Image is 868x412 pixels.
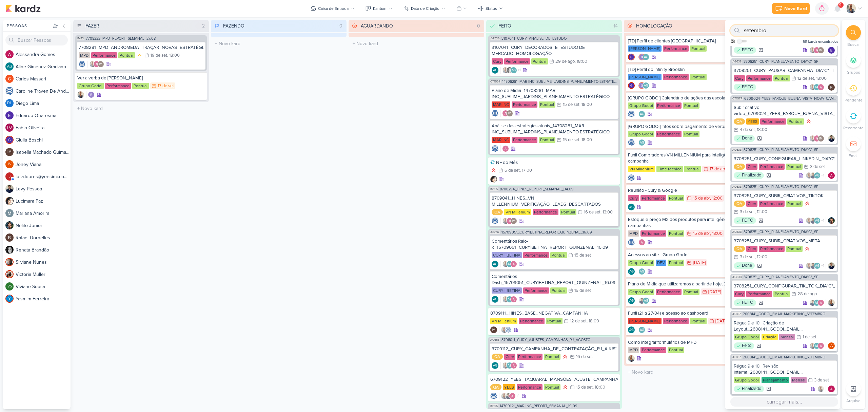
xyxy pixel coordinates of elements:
div: Colaboradores: Iara Santos, Renata Brandão, Aline Gimenez Graciano, Alessandra Gomes [500,67,521,74]
div: , 17:00 [520,168,532,173]
div: 17 de set [158,84,174,88]
p: FEITO [742,47,753,54]
div: [TD] Perfil do Infinity Brooklin [628,67,755,73]
div: VN Millenium [504,209,531,215]
div: Colaboradores: Iara Santos, Levy Pessoa, Aline Gimenez Graciano, Alessandra Gomes [806,172,826,179]
img: Caroline Traven De Andrade [628,139,635,146]
input: Buscar Pessoas [5,35,68,45]
div: QA [492,209,503,215]
div: Criador(a): Caroline Traven De Andrade [628,174,635,181]
div: Isabella Machado Guimarães [510,218,517,224]
div: Pontual [786,164,803,170]
div: Colaboradores: Alessandra Gomes [500,145,509,152]
img: Caroline Traven De Andrade [5,87,14,95]
div: FEITO [734,47,756,54]
div: 15 de abr [693,231,710,236]
div: C a r o l i n e T r a v e n D e A n d r a d e [16,88,71,95]
div: 7708281_MPD_ANDROMEDA_TRAÇAR_NOVAS_ESTRATÉGIAS [79,44,203,51]
img: Lucimara Paz [5,197,14,205]
div: Responsável: Nelito Junior [828,217,835,224]
p: JV [7,163,12,166]
img: Alessandra Gomes [5,50,14,58]
img: Giulia Boschi [638,54,645,60]
p: IM [819,49,823,52]
span: 15709051_CURY|BETINA_REPORT_QUINZENAL_16.09 [501,230,592,234]
img: Giulia Boschi [628,54,635,60]
div: Pontual [132,83,149,89]
div: Aline Gimenez Graciano [638,111,645,117]
div: Cury [746,164,757,170]
div: NF do Mês [490,160,618,166]
div: 3708251_CURY_PAUSAR_CAMPANHA_DIA"C"_TIKTOK [734,68,835,74]
div: 8709041_HINES_VN MILLENNIUM_VERIFICAÇÃO_LEADS_DESCARTADOS [492,195,616,207]
div: Reunião - Cury & Google [628,187,755,193]
img: Eduardo Quaresma [88,91,95,98]
div: L e v y P e s s o a [16,185,71,192]
div: Diego Lima [5,99,14,107]
div: Cury [734,75,745,81]
div: , 18:00 [755,128,767,132]
img: Caroline Traven De Andrade [492,110,498,117]
img: Renata Brandão [506,67,513,74]
div: Arquivado [757,136,762,141]
div: Pontual [787,118,804,125]
div: Performance [663,74,689,80]
img: Iara Santos [846,4,856,13]
p: AG [640,141,644,145]
div: Performance [512,101,537,108]
div: A l e s s a n d r a G o m e s [16,51,71,58]
div: Pontual [539,137,555,143]
span: 8708294_HINES_REPORT_SEMANAL_04.09 [500,187,574,191]
div: [TD] Perfil de clientes Alto da Lapa [628,38,755,44]
div: Performance [746,75,772,81]
p: AG [512,69,516,72]
span: 9+ [839,2,843,8]
img: Alessandra Gomes [813,135,820,142]
div: Performance [656,131,682,137]
div: VN Millenium [628,166,655,172]
div: Pontual [668,195,684,201]
div: Responsável: Levy Pessoa [828,135,835,142]
div: I s a b e l l a M a c h a d o G u i m a r ã e s [16,149,71,156]
div: Criador(a): Giulia Boschi [628,54,635,60]
img: Giulia Boschi [628,82,635,89]
div: Prioridade Alta [490,167,497,174]
div: Criador(a): Caroline Traven De Andrade [628,139,635,146]
img: Caroline Traven De Andrade [492,218,498,224]
div: Joney Viana [5,160,14,168]
div: QA [734,164,745,170]
p: IM [99,63,102,66]
div: Criador(a): Caroline Traven De Andrade [492,145,498,152]
div: Responsável: Eduardo Quaresma [828,47,835,54]
img: Levy Pessoa [828,135,835,142]
img: Iara Santos [77,91,84,98]
div: Colaboradores: Iara Santos, Alessandra Gomes, Isabella Machado Guimarães [809,135,826,142]
div: 3708251_CURY_CONFIGURAR_LINKEDIN_DIA"C"_SP [734,156,835,162]
p: Pendente [845,97,863,103]
img: Caroline Traven De Andrade [79,61,85,68]
span: 3708251_CURY_PLANEJAMENTO_DIA"C"_SP [744,230,818,234]
img: Giulia Boschi [638,82,645,89]
div: , 18:00 [167,53,180,58]
div: Performance [533,209,558,215]
p: IM [819,137,823,141]
p: Email [849,153,859,159]
div: M a r i a n a A m o r i m [16,210,71,217]
p: IM [7,150,12,154]
div: Pontual [683,102,699,109]
div: , 18:00 [579,102,592,107]
img: Iara Santos [502,67,509,74]
div: [PERSON_NAME] [628,74,662,80]
li: Ctrl + F [842,25,865,48]
img: Alessandra Gomes [502,145,509,152]
img: Iara Santos [809,84,816,91]
div: 3708251_CURY_SUBIR_CRIATIVOS_TIKTOK [734,193,835,199]
div: Cury [746,201,757,207]
p: IM [508,112,511,115]
div: Isabella Machado Guimarães [97,61,104,68]
p: AG [815,174,820,177]
span: 14708281_MAR INC_SUBLIME_JARDINS_PLANEJAMENTO ESTRATÉGICO [502,80,618,83]
span: 3708251_CURY_PLANEJAMENTO_DIA"C"_SP [744,185,818,189]
img: kardz.app [5,4,41,13]
div: Aline Gimenez Graciano [5,62,14,71]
